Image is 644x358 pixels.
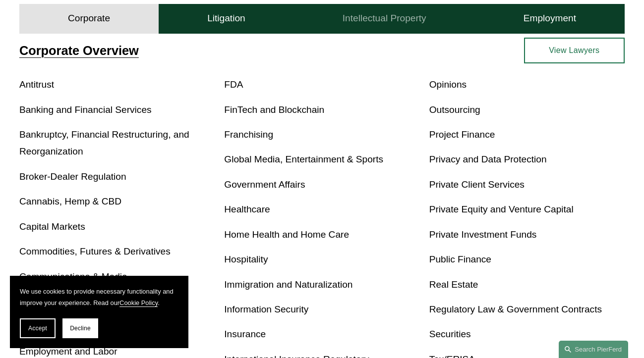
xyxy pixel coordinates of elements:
a: FinTech and Blockchain [224,104,324,115]
a: Insurance [224,329,266,339]
a: Cannabis, Hemp & CBD [19,196,121,206]
a: Home Health and Home Care [224,229,349,240]
a: Regulatory Law & Government Contracts [429,304,602,314]
a: Bankruptcy, Financial Restructuring, and Reorganization [19,129,189,156]
a: Immigration and Naturalization [224,279,352,290]
a: Private Client Services [429,179,525,190]
a: Employment and Labor [19,346,117,357]
a: Information Security [224,304,308,314]
a: Public Finance [429,254,491,264]
button: Accept [20,318,56,338]
a: Banking and Financial Services [19,104,152,115]
span: Decline [70,325,91,332]
a: Broker-Dealer Regulation [19,171,126,182]
a: Commodities, Futures & Derivatives [19,246,171,256]
a: Global Media, Entertainment & Sports [224,154,383,164]
a: Real Estate [429,279,478,290]
a: Government Affairs [224,179,305,190]
a: Privacy and Data Protection [429,154,547,164]
a: Franchising [224,129,273,140]
a: Private Investment Funds [429,229,537,240]
button: Decline [62,318,98,338]
a: FDA [224,79,243,90]
a: Outsourcing [429,104,480,115]
span: Accept [28,325,47,332]
a: Capital Markets [19,221,85,232]
a: Search this site [559,341,628,358]
a: Private Equity and Venture Capital [429,204,574,214]
h4: Corporate [68,13,110,25]
h4: Intellectual Property [343,13,426,25]
a: Hospitality [224,254,268,264]
a: Communications & Media [19,271,127,282]
a: Project Finance [429,129,495,140]
a: Corporate Overview [19,44,139,57]
p: We use cookies to provide necessary functionality and improve your experience. Read our . [20,286,178,308]
a: Healthcare [224,204,270,214]
a: Securities [429,329,471,339]
a: Opinions [429,79,467,90]
h4: Litigation [207,13,245,25]
a: View Lawyers [524,38,625,64]
h4: Employment [524,13,576,25]
a: Cookie Policy [119,299,158,307]
a: Antitrust [19,79,54,90]
section: Cookie banner [10,276,188,348]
